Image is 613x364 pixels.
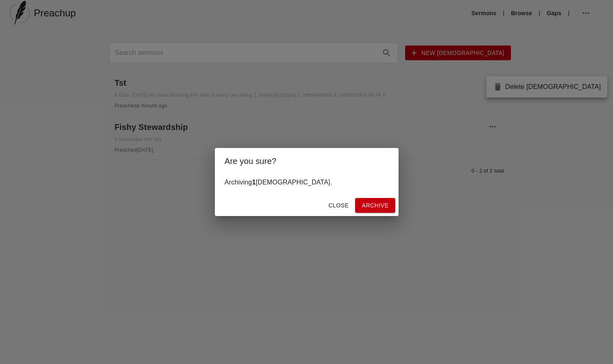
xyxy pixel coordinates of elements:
[572,323,603,354] iframe: Drift Widget Chat Controller
[362,200,388,211] span: Archive
[325,198,352,213] button: Close
[355,198,395,213] button: Archive
[328,200,349,211] span: Close
[225,155,389,168] h2: Are you sure?
[225,177,389,187] p: Archiving [DEMOGRAPHIC_DATA].
[252,179,256,186] strong: 1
